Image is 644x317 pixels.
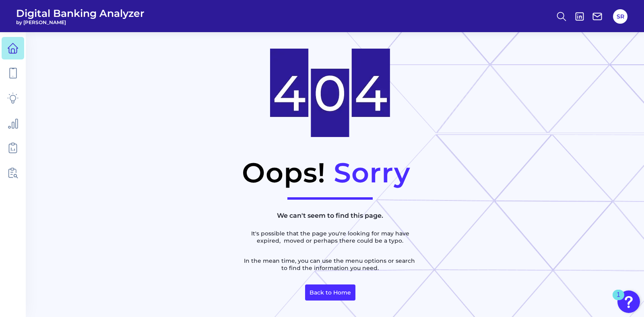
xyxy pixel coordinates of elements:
[613,9,627,24] button: SR
[16,7,144,19] span: Digital Banking Analyzer
[334,156,410,189] h1: Sorry
[242,208,419,223] h2: We can't seem to find this page.
[270,49,390,137] img: NotFoundImage
[16,19,144,25] span: by [PERSON_NAME]
[242,156,326,189] h1: Oops!
[617,290,640,313] button: Open Resource Center, 1 new notification
[305,284,355,301] a: Back to Home
[242,257,419,272] p: In the mean time, you can use the menu options or search to find the information you need.
[617,295,620,305] div: 1
[242,230,419,244] p: It's possible that the page you're looking for may have expired, moved or perhaps there could be ...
